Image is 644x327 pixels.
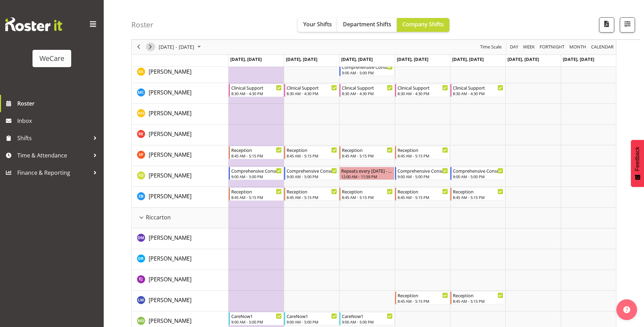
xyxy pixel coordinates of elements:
div: Ena Advincula"s event - Comprehensive Consult Begin From Wednesday, November 5, 2025 at 9:00:00 A... [339,63,394,76]
div: November 03 - 09, 2025 [156,40,205,54]
button: Month [590,43,615,52]
div: WeCare [39,53,64,64]
div: Mary Childs"s event - Clinical Support Begin From Wednesday, November 5, 2025 at 8:30:00 AM GMT+1... [339,84,394,97]
button: Timeline Month [568,43,588,52]
button: Previous [134,43,143,52]
div: Clinical Support [287,84,337,91]
div: Samantha Poultney"s event - Reception Begin From Wednesday, November 5, 2025 at 8:45:00 AM GMT+13... [339,146,394,159]
a: [PERSON_NAME] [149,254,192,263]
div: 8:45 AM - 5:15 PM [453,298,503,304]
a: [PERSON_NAME] [149,171,192,180]
a: [PERSON_NAME] [149,67,192,76]
div: Reception [398,146,448,153]
div: 9:00 AM - 5:00 PM [453,174,503,179]
div: Yvonne Denny"s event - Comprehensive Consult Begin From Friday, November 7, 2025 at 9:00:00 AM GM... [450,167,505,180]
div: 8:45 AM - 5:15 PM [231,153,282,158]
a: [PERSON_NAME] [149,234,192,242]
div: 9:00 AM - 5:00 PM [231,174,282,179]
span: [PERSON_NAME] [149,130,192,138]
td: Mary Childs resource [132,83,228,104]
div: Comprehensive Consult [398,167,448,174]
div: Clinical Support [453,84,503,91]
div: 9:00 AM - 5:00 PM [287,174,337,179]
span: calendar [590,43,614,52]
div: 8:30 AM - 4:30 PM [398,91,448,96]
span: [PERSON_NAME] [149,296,192,304]
td: Ella Jarvis resource [132,270,228,291]
td: Riccarton resource [132,208,228,228]
span: Department Shifts [343,20,391,28]
div: Reception [453,188,503,195]
div: Marie-Claire Dickson-Bakker"s event - CareNow1 Begin From Tuesday, November 4, 2025 at 9:00:00 AM... [284,312,339,325]
div: Zephy Bennett"s event - Reception Begin From Monday, November 3, 2025 at 8:45:00 AM GMT+13:00 End... [229,188,283,201]
span: Month [569,43,587,52]
div: Reception [231,188,282,195]
td: Lainie Montgomery resource [132,291,228,311]
button: Feedback - Show survey [631,140,644,187]
div: 8:45 AM - 5:15 PM [231,194,282,200]
span: [DATE], [DATE] [230,56,262,62]
span: Time & Attendance [17,150,90,161]
span: Company Shifts [402,20,444,28]
span: [DATE], [DATE] [452,56,484,62]
div: Repeats every [DATE] - [PERSON_NAME] [341,167,392,174]
div: Reception [398,188,448,195]
div: Marie-Claire Dickson-Bakker"s event - CareNow1 Begin From Monday, November 3, 2025 at 9:00:00 AM ... [229,312,283,325]
img: help-xxl-2.png [623,306,630,313]
td: Yvonne Denny resource [132,166,228,187]
button: Next [146,43,155,52]
td: Zephy Bennett resource [132,187,228,208]
span: [PERSON_NAME] [149,192,192,200]
div: Yvonne Denny"s event - Comprehensive Consult Begin From Tuesday, November 4, 2025 at 9:00:00 AM G... [284,167,339,180]
span: Feedback [634,147,641,171]
div: Comprehensive Consult [287,167,337,174]
button: November 2025 [158,43,204,52]
button: Company Shifts [397,18,449,32]
div: Comprehensive Consult [231,167,282,174]
button: Timeline Week [522,43,536,52]
a: [PERSON_NAME] [149,296,192,304]
div: 8:30 AM - 4:30 PM [342,91,392,96]
a: [PERSON_NAME] [149,192,192,200]
a: [PERSON_NAME] [149,151,192,159]
div: 12:00 AM - 11:59 PM [341,174,392,179]
div: 8:45 AM - 5:15 PM [342,153,392,158]
span: [PERSON_NAME] [149,317,192,325]
span: [PERSON_NAME] [149,109,192,117]
span: Finance & Reporting [17,167,90,178]
span: [DATE], [DATE] [341,56,373,62]
div: 9:00 AM - 5:00 PM [398,174,448,179]
div: 9:00 AM - 5:00 PM [287,319,337,325]
div: Yvonne Denny"s event - Repeats every wednesday - Yvonne Denny Begin From Wednesday, November 5, 2... [339,167,394,180]
span: [PERSON_NAME] [149,255,192,262]
div: 8:30 AM - 4:30 PM [231,91,282,96]
div: 8:45 AM - 5:15 PM [287,153,337,158]
button: Download a PDF of the roster according to the set date range. [599,17,614,33]
div: Reception [398,292,448,299]
div: 8:30 AM - 4:30 PM [453,91,503,96]
div: Reception [453,292,503,299]
div: Reception [342,188,392,195]
div: 8:45 AM - 5:15 PM [453,194,503,200]
span: [PERSON_NAME] [149,172,192,179]
span: [PERSON_NAME] [149,234,192,242]
div: 8:45 AM - 5:15 PM [398,298,448,304]
td: Natasha Ottley resource [132,104,228,125]
img: Rosterit website logo [5,17,62,31]
div: Mary Childs"s event - Clinical Support Begin From Tuesday, November 4, 2025 at 8:30:00 AM GMT+13:... [284,84,339,97]
span: Day [509,43,519,52]
div: Clinical Support [398,84,448,91]
span: [DATE], [DATE] [507,56,539,62]
div: Reception [287,146,337,153]
div: Reception [287,188,337,195]
button: Fortnight [539,43,566,52]
div: Reception [231,146,282,153]
div: 9:00 AM - 5:00 PM [231,319,282,325]
div: 8:45 AM - 5:15 PM [342,194,392,200]
button: Filter Shifts [620,17,635,33]
div: 8:45 AM - 5:15 PM [398,194,448,200]
div: Lainie Montgomery"s event - Reception Begin From Thursday, November 6, 2025 at 8:45:00 AM GMT+13:... [395,291,450,305]
div: Zephy Bennett"s event - Reception Begin From Tuesday, November 4, 2025 at 8:45:00 AM GMT+13:00 En... [284,188,339,201]
button: Timeline Day [509,43,520,52]
div: Zephy Bennett"s event - Reception Begin From Thursday, November 6, 2025 at 8:45:00 AM GMT+13:00 E... [395,188,450,201]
